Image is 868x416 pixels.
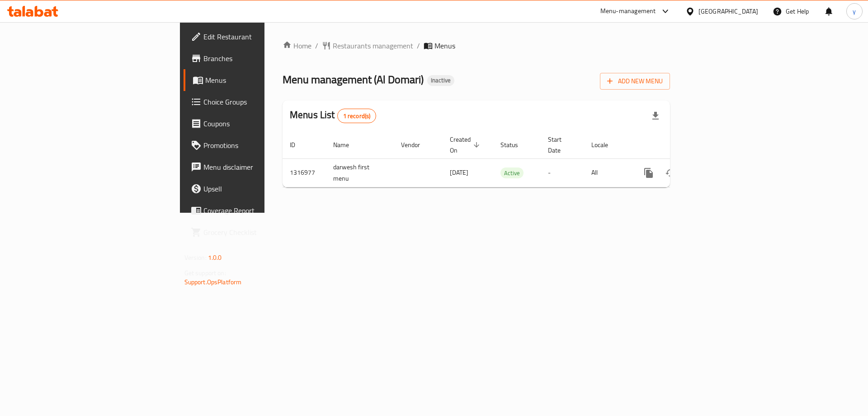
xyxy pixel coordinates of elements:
[600,73,670,90] button: Add New Menu
[283,40,670,51] nav: breadcrumb
[631,131,732,159] th: Actions
[184,252,207,263] span: Version:
[208,252,222,263] span: 1.0.0
[203,140,318,151] span: Promotions
[184,221,325,243] a: Grocery Checklist
[450,134,482,156] span: Created On
[500,168,524,178] span: Active
[184,48,325,69] a: Branches
[290,139,307,150] span: ID
[660,162,681,184] button: Change Status
[607,76,663,87] span: Add New Menu
[184,156,325,178] a: Menu disclaimer
[184,178,325,200] a: Upsell
[417,40,420,51] li: /
[427,77,454,84] span: Inactive
[326,158,394,187] td: darwesh first menu
[203,205,318,216] span: Coverage Report
[203,118,318,129] span: Coupons
[184,200,325,221] a: Coverage Report
[853,6,856,16] span: y
[203,96,318,107] span: Choice Groups
[203,31,318,42] span: Edit Restaurant
[333,139,361,150] span: Name
[584,158,631,187] td: All
[283,131,732,187] table: enhanced table
[205,75,318,86] span: Menus
[203,162,318,172] span: Menu disclaimer
[337,109,377,123] div: Total records count
[500,139,530,150] span: Status
[427,75,454,86] div: Inactive
[184,69,325,91] a: Menus
[184,91,325,113] a: Choice Groups
[450,167,468,178] span: [DATE]
[203,227,318,238] span: Grocery Checklist
[698,6,758,16] div: [GEOGRAPHIC_DATA]
[500,167,524,178] div: Active
[401,139,432,150] span: Vendor
[333,40,413,51] span: Restaurants management
[434,40,455,51] span: Menus
[338,112,376,120] span: 1 record(s)
[541,158,584,187] td: -
[548,134,573,156] span: Start Date
[290,108,376,123] h2: Menus List
[184,26,325,48] a: Edit Restaurant
[283,69,424,90] span: Menu management ( Al Domari )
[203,183,318,194] span: Upsell
[184,276,242,288] a: Support.OpsPlatform
[638,162,660,184] button: more
[645,105,666,127] div: Export file
[203,53,318,64] span: Branches
[591,139,620,150] span: Locale
[184,134,325,156] a: Promotions
[184,113,325,134] a: Coupons
[322,40,413,51] a: Restaurants management
[184,267,226,279] span: Get support on:
[600,6,656,17] div: Menu-management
